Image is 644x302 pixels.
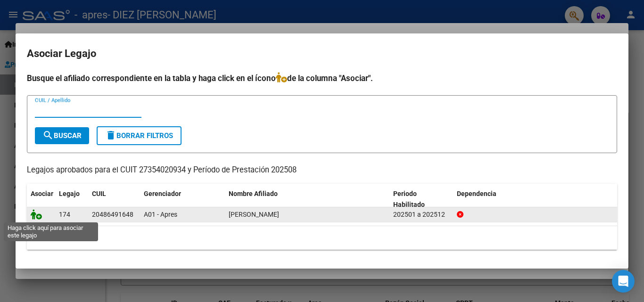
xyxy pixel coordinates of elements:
[105,131,173,140] span: Borrar Filtros
[612,270,635,293] div: Open Intercom Messenger
[393,190,425,208] span: Periodo Habilitado
[59,190,80,197] span: Legajo
[457,190,496,197] span: Dependencia
[31,190,53,197] span: Asociar
[27,226,617,250] div: 1 registros
[27,72,617,84] h4: Busque el afiliado correspondiente en la tabla y haga click en el ícono de la columna "Asociar".
[393,209,449,220] div: 202501 a 202512
[59,211,70,218] span: 174
[55,184,88,215] datatable-header-cell: Legajo
[225,184,389,215] datatable-header-cell: Nombre Afiliado
[92,209,133,220] div: 20486491648
[389,184,453,215] datatable-header-cell: Periodo Habilitado
[35,127,89,144] button: Buscar
[92,190,106,197] span: CUIL
[144,190,181,197] span: Gerenciador
[140,184,225,215] datatable-header-cell: Gerenciador
[27,45,617,63] h2: Asociar Legajo
[42,131,82,140] span: Buscar
[88,184,140,215] datatable-header-cell: CUIL
[229,211,279,218] span: ROBLEDO SERGIO AGUSTIN
[144,211,177,218] span: A01 - Apres
[453,184,618,215] datatable-header-cell: Dependencia
[27,184,55,215] datatable-header-cell: Asociar
[105,130,116,141] mat-icon: delete
[229,190,278,197] span: Nombre Afiliado
[97,126,182,145] button: Borrar Filtros
[27,164,617,176] p: Legajos aprobados para el CUIT 27354020934 y Período de Prestación 202508
[42,130,54,141] mat-icon: search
